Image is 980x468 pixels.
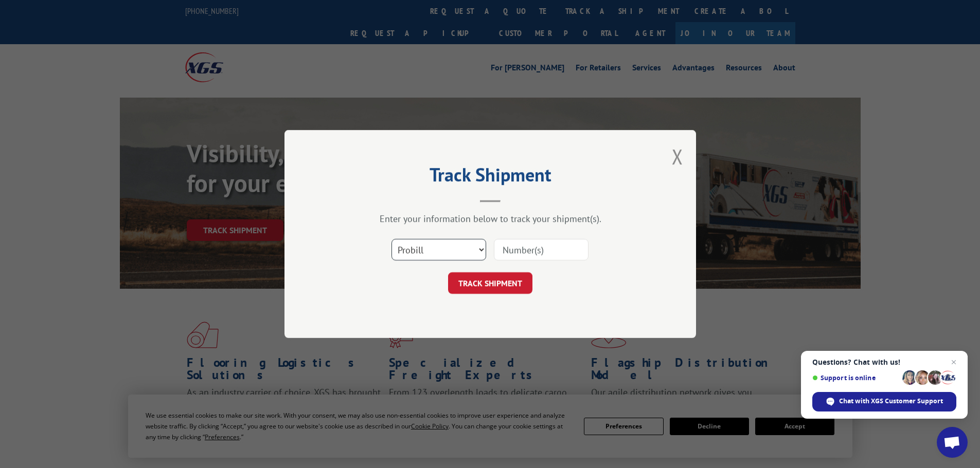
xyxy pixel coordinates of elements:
[839,397,943,406] span: Chat with XGS Customer Support
[948,356,960,368] span: Close chat
[448,272,532,294] button: TRACK SHIPMENT
[937,427,968,458] div: Open chat
[494,239,589,260] input: Number(s)
[812,358,956,366] span: Questions? Chat with us!
[336,167,645,187] h2: Track Shipment
[812,374,899,382] span: Support is online
[812,392,956,411] div: Chat with XGS Customer Support
[672,143,683,170] button: Close modal
[336,213,645,224] div: Enter your information below to track your shipment(s).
